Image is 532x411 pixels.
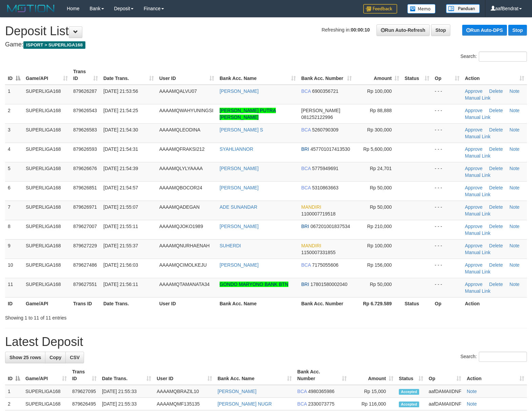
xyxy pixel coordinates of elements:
[510,88,520,94] a: Note
[367,224,392,229] span: Rp 210,000
[217,297,299,310] th: Bank Acc. Name
[367,262,392,268] span: Rp 156,000
[465,134,491,139] a: Manual Link
[154,366,214,385] th: User ID: activate to sort column ascending
[301,250,335,255] span: Copy 1150007331855 to clipboard
[432,162,462,181] td: - - -
[510,185,520,190] a: Note
[489,127,503,132] a: Delete
[370,108,392,113] span: Rp 88,888
[5,297,23,310] th: ID
[407,4,436,14] img: Button%20Memo.svg
[402,297,432,310] th: Status
[23,65,70,85] th: Game/API: activate to sort column ascending
[363,4,397,14] img: Feedback.jpg
[312,88,339,94] span: Copy 6900356721 to clipboard
[154,398,214,410] td: AAAAMQMF135135
[9,355,41,360] span: Show 25 rows
[220,185,259,190] a: [PERSON_NAME]
[159,146,205,152] span: AAAAMQFRAKSI212
[489,108,503,113] a: Delete
[461,352,527,362] label: Search:
[510,224,520,229] a: Note
[159,108,213,113] span: AAAAMQWAHYUNINGSI
[301,224,309,229] span: BRI
[310,146,350,152] span: Copy 457701017413530 to clipboard
[101,65,157,85] th: Date Trans.: activate to sort column ascending
[465,204,483,210] a: Approve
[103,127,138,132] span: [DATE] 21:54:30
[103,282,138,287] span: [DATE] 21:56:11
[354,65,402,85] th: Amount: activate to sort column ascending
[322,27,370,33] span: Refreshing in:
[23,201,70,220] td: SUPERLIGA168
[301,108,340,113] span: [PERSON_NAME]
[99,385,154,398] td: [DATE] 21:55:33
[396,366,426,385] th: Status: activate to sort column ascending
[5,335,527,349] h1: Latest Deposit
[5,385,23,398] td: 1
[73,146,97,152] span: 879626593
[5,41,527,48] h4: Game:
[479,52,527,62] input: Search:
[370,166,392,171] span: Rp 24,701
[465,108,483,113] a: Approve
[69,385,99,398] td: 879627095
[426,366,464,385] th: Op: activate to sort column ascending
[5,85,23,104] td: 1
[103,108,138,113] span: [DATE] 21:54:25
[510,166,520,171] a: Note
[465,95,491,101] a: Manual Link
[220,204,257,210] a: ADE SUNANDAR
[465,127,483,132] a: Approve
[426,385,464,398] td: aafDAMAIIDNF
[73,204,97,210] span: 879626971
[489,282,503,287] a: Delete
[465,115,491,120] a: Manual Link
[99,366,154,385] th: Date Trans.: activate to sort column ascending
[432,201,462,220] td: - - -
[367,127,392,132] span: Rp 300,000
[510,282,520,287] a: Note
[297,389,307,394] span: BCA
[103,88,138,94] span: [DATE] 21:53:56
[23,385,69,398] td: SUPERLIGA168
[73,185,97,190] span: 879626851
[297,401,307,407] span: BCA
[510,204,520,210] a: Note
[432,239,462,259] td: - - -
[220,108,276,120] a: [PERSON_NAME] PUTRA [PERSON_NAME]
[23,104,70,123] td: SUPERLIGA168
[426,398,464,410] td: aafDAMAIIDNF
[70,297,101,310] th: Trans ID
[312,262,339,268] span: Copy 7175055606 to clipboard
[45,352,66,363] a: Copy
[465,282,483,287] a: Approve
[70,65,101,85] th: Trans ID: activate to sort column ascending
[220,262,259,268] a: [PERSON_NAME]
[70,355,80,360] span: CSV
[154,385,214,398] td: AAAAMQBRAZIL10
[465,262,483,268] a: Approve
[23,181,70,201] td: SUPERLIGA168
[301,185,311,190] span: BCA
[69,398,99,410] td: 879626495
[103,224,138,229] span: [DATE] 21:55:11
[23,220,70,239] td: SUPERLIGA168
[103,146,138,152] span: [DATE] 21:54:31
[301,204,321,210] span: MANDIRI
[349,398,396,410] td: Rp 116,000
[464,366,527,385] th: Action: activate to sort column ascending
[23,278,70,297] td: SUPERLIGA168
[349,366,396,385] th: Amount: activate to sort column ascending
[5,143,23,162] td: 4
[510,243,520,248] a: Note
[220,243,241,248] a: SUHERDI
[157,297,217,310] th: User ID
[446,4,480,13] img: panduan.png
[465,250,491,255] a: Manual Link
[465,224,483,229] a: Approve
[310,224,350,229] span: Copy 067201001837534 to clipboard
[159,282,210,287] span: AAAAMQTAMANATA34
[510,262,520,268] a: Note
